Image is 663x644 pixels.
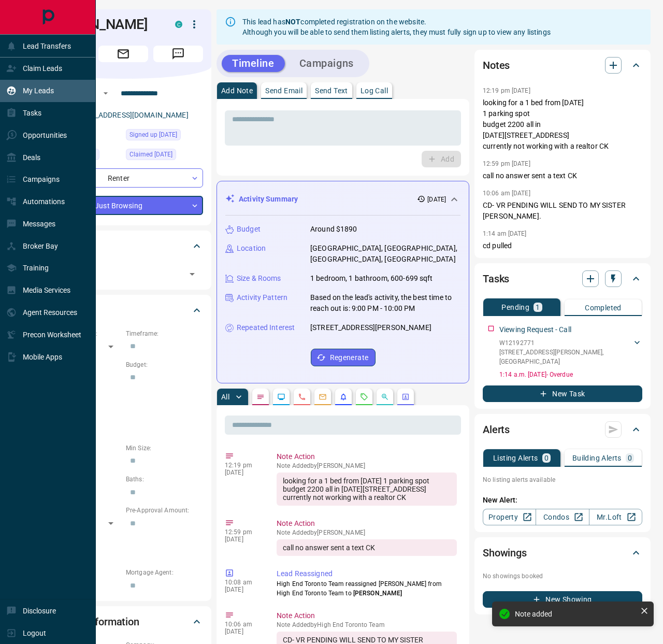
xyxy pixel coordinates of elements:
svg: Notes [256,393,265,401]
div: looking for a 1 bed from [DATE] 1 parking spot budget 2200 all in [DATE][STREET_ADDRESS] currentl... [277,473,457,506]
p: Note Added by High End Toronto Team [277,621,457,628]
div: Mon Aug 04 2025 [126,129,203,144]
p: [STREET_ADDRESS][PERSON_NAME] , [GEOGRAPHIC_DATA] [499,348,632,366]
div: Criteria [44,298,203,323]
button: Timeline [222,55,285,72]
p: Building Alerts [572,454,622,462]
p: 12:19 pm [225,462,261,469]
p: [GEOGRAPHIC_DATA], [GEOGRAPHIC_DATA], [GEOGRAPHIC_DATA], [GEOGRAPHIC_DATA] [310,243,460,265]
p: Send Email [265,87,302,94]
p: Based on the lead's activity, the best time to reach out is: 9:00 PM - 10:00 PM [310,292,460,314]
div: Tue Aug 05 2025 [126,149,203,163]
p: Note Action [277,610,457,621]
button: Open [185,267,199,281]
div: Renter [44,168,203,188]
p: 10:08 am [225,579,261,586]
a: Condos [536,509,589,525]
p: Send Text [315,87,348,94]
p: No listing alerts available [483,475,642,484]
a: Property [483,509,536,525]
h2: Showings [483,545,527,561]
p: Credit Score: [44,537,203,546]
svg: Opportunities [381,393,389,401]
button: Open [99,87,112,99]
p: Areas Searched: [44,392,203,401]
p: Note Action [277,451,457,462]
p: 12:59 pm [DATE] [483,160,530,167]
a: Mr.Loft [589,509,642,525]
p: looking for a 1 bed from [DATE] 1 parking spot budget 2200 all in [DATE][STREET_ADDRESS] currentl... [483,97,642,152]
p: 1 bedroom, 1 bathroom, 600-699 sqft [310,273,433,284]
div: This lead has completed registration on the website. Although you will be able to send them listi... [242,12,551,41]
button: Regenerate [311,349,376,366]
p: Note Added by [PERSON_NAME] [277,529,457,536]
button: Campaigns [289,55,364,72]
p: Pending [501,304,529,311]
p: New Alert: [483,495,642,506]
div: W12192771[STREET_ADDRESS][PERSON_NAME],[GEOGRAPHIC_DATA] [499,336,642,368]
p: [STREET_ADDRESS][PERSON_NAME] [310,322,431,333]
p: 1:14 am [DATE] [483,230,527,237]
h1: [PERSON_NAME] [44,16,160,33]
p: [DATE] [225,469,261,476]
p: Listing Alerts [493,454,538,462]
p: All [221,393,229,400]
p: Lead Reassigned [277,568,457,579]
p: Timeframe: [126,329,203,338]
p: Baths: [126,475,203,484]
p: Pre-Approval Amount: [126,506,203,515]
p: Motivation: [44,412,203,422]
p: 0 [544,454,549,462]
p: [DATE] [225,536,261,543]
p: Note Action [277,518,457,529]
p: Note Added by [PERSON_NAME] [277,462,457,469]
p: 1:14 a.m. [DATE] - Overdue [499,370,642,379]
div: Tasks [483,266,642,291]
svg: Listing Alerts [339,393,348,401]
svg: Requests [360,393,368,401]
p: Viewing Request - Call [499,324,571,335]
p: Mortgage Agent: [126,568,203,577]
p: Budget: [126,360,203,369]
div: Alerts [483,417,642,442]
div: Notes [483,53,642,78]
p: Add Note [221,87,253,94]
p: 10:06 am [DATE] [483,190,530,197]
strong: NOT [285,18,300,26]
div: Just Browsing [44,196,203,215]
p: Size & Rooms [237,273,281,284]
span: [PERSON_NAME] [353,590,402,597]
p: 1 [536,304,540,311]
div: condos.ca [175,21,182,28]
p: Activity Summary [239,194,298,205]
p: Location [237,243,266,254]
p: Activity Pattern [237,292,287,303]
div: Activity Summary[DATE] [225,190,460,209]
p: High End Toronto Team reassigned [PERSON_NAME] from High End Toronto Team to [277,579,457,598]
p: [DATE] [225,628,261,635]
a: [EMAIL_ADDRESS][DOMAIN_NAME] [71,111,189,119]
button: New Showing [483,591,642,608]
div: Personal Information [44,609,203,634]
p: Log Call [361,87,388,94]
p: 12:19 pm [DATE] [483,87,530,94]
span: Signed up [DATE] [129,130,177,140]
span: Claimed [DATE] [129,149,172,160]
p: No showings booked [483,571,642,581]
svg: Emails [319,393,327,401]
p: Budget [237,224,261,235]
p: Repeated Interest [237,322,295,333]
p: Around $1890 [310,224,357,235]
p: Min Size: [126,443,203,453]
button: New Task [483,385,642,402]
h2: Alerts [483,421,510,438]
p: call no answer sent a text CK [483,170,642,181]
svg: Agent Actions [401,393,410,401]
p: CD- VR PENDING WILL SEND TO MY SISTER [PERSON_NAME]. [483,200,642,222]
span: Message [153,46,203,62]
h2: Tasks [483,270,509,287]
div: Showings [483,540,642,565]
p: cd pulled [483,240,642,251]
p: 10:06 am [225,621,261,628]
p: 12:59 pm [225,528,261,536]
